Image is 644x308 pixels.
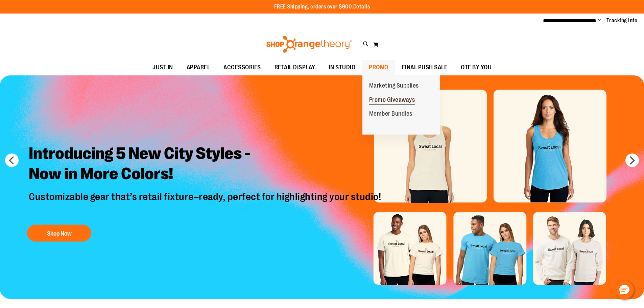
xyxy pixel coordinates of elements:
a: Member Bundles [362,107,419,121]
span: Member Bundles [369,110,412,119]
button: next [625,153,639,167]
span: APPAREL [187,60,210,75]
a: Promo Giveaways [362,93,422,107]
h2: Introducing 5 New City Styles - Now in More Colors! [24,138,388,190]
p: Customizable gear that’s retail fixture–ready, perfect for highlighting your studio! [24,190,388,218]
a: PROMO [362,60,395,75]
button: prev [5,153,19,167]
span: RETAIL DISPLAY [275,60,315,75]
span: IN STUDIO [329,60,356,75]
a: Tracking Info [606,17,638,24]
a: Details [353,4,370,10]
span: ACCESSORIES [223,60,261,75]
button: Account menu [598,17,601,24]
a: JUST IN [146,60,180,75]
span: PROMO [369,60,388,75]
a: Introducing 5 New City Styles -Now in More Colors! Customizable gear that’s retail fixture–ready,... [24,138,388,245]
a: ACCESSORIES [217,60,268,75]
ul: PROMO [362,75,440,135]
a: Marketing Supplies [362,79,426,93]
a: OTF BY YOU [454,60,498,75]
button: Shop Now [27,224,91,241]
button: Hello, have a question? Let’s chat. [615,281,634,300]
a: FINAL PUSH SALE [395,60,454,75]
img: Shop Orangetheory [265,36,353,53]
a: IN STUDIO [322,60,362,75]
span: JUST IN [152,60,173,75]
span: FINAL PUSH SALE [402,60,448,75]
p: FREE Shipping, orders over $600. [274,3,370,11]
span: Marketing Supplies [369,82,419,91]
span: OTF BY YOU [461,60,492,75]
a: APPAREL [180,60,217,75]
a: RETAIL DISPLAY [268,60,322,75]
span: Promo Giveaways [369,96,415,105]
